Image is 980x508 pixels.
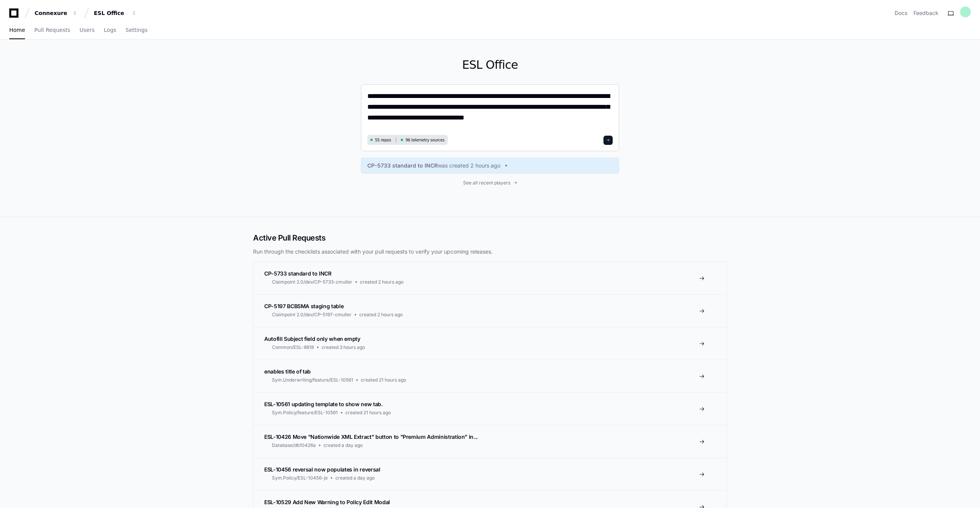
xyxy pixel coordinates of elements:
span: created 21 hours ago [361,377,406,383]
span: CP-5733 standard to INCR [264,270,332,277]
h2: Active Pull Requests [253,232,727,243]
div: Connexure [35,9,68,17]
span: Home [9,28,25,32]
a: ESL-10456 reversal now populates in reversalSym.Policy/ESL-10456-jecreated a day ago [253,458,727,490]
a: Settings [125,22,147,39]
button: Connexure [32,6,81,20]
span: created 3 hours ago [322,344,365,350]
span: CP-5733 standard to INCR [367,162,438,169]
h1: ESL Office [361,58,619,72]
a: CP-5197 BCBSMA staging tableClaimpoint 2.0/dev/CP-5197-cmullercreated 2 hours ago [253,294,727,327]
span: Common/ESL-8818 [272,344,314,350]
span: CP-5197 BCBSMA staging table [264,303,343,309]
span: See all recent players [463,180,510,186]
span: Claimpoint 2.0/dev/CP-5197-cmuller [272,312,352,318]
span: 96 telemetry sources [405,137,444,143]
span: ESL-10529 Add New Warning to Policy Edit Modal [264,499,390,505]
a: CP-5733 standard to INCRwas created 2 hours ago [367,162,613,169]
span: ESL-10456 reversal now populates in reversal [264,466,380,473]
span: Sym.Policy/ESL-10456-je [272,475,328,481]
span: created 2 hours ago [359,312,403,318]
a: See all recent players [361,180,619,186]
a: Autofill Subject field only when emptyCommon/ESL-8818created 3 hours ago [253,327,727,360]
span: ESL-10426 Move "Nationwide XML Extract" button to "Premium Administration" in... [264,433,478,440]
span: Sym.Underwriting/feature/ESL-10561 [272,377,353,383]
span: Users [80,28,95,32]
span: Pull Requests [34,28,70,32]
span: created a day ago [335,475,375,481]
p: Run through the checklists associated with your pull requests to verify your upcoming releases. [253,248,727,256]
span: created 2 hours ago [360,279,403,285]
a: Home [9,22,25,39]
span: Logs [104,28,116,32]
span: created 21 hours ago [345,410,391,416]
span: 55 repos [375,137,391,143]
a: ESL-10426 Move "Nationwide XML Extract" button to "Premium Administration" in...Database/db10426a... [253,425,727,458]
a: Docs [895,9,907,17]
a: Users [80,22,95,39]
a: enables title of tabSym.Underwriting/feature/ESL-10561created 21 hours ago [253,360,727,392]
span: Sym.Policy/feature/ESL-10561 [272,410,338,416]
span: Database/db10426a [272,442,316,448]
span: Settings [125,28,147,32]
span: Autofill Subject field only when empty [264,335,360,342]
span: created a day ago [323,442,363,448]
span: ESL-10561 updating template to show new tab. [264,401,383,407]
button: ESL Office [91,6,140,20]
button: Feedback [913,9,938,17]
a: ESL-10561 updating template to show new tab.Sym.Policy/feature/ESL-10561created 21 hours ago [253,392,727,425]
a: CP-5733 standard to INCRClaimpoint 2.0/dev/CP-5733-cmullercreated 2 hours ago [253,262,727,294]
span: was created 2 hours ago [438,162,500,169]
a: Pull Requests [34,22,70,39]
span: enables title of tab [264,368,311,375]
a: Logs [104,22,116,39]
div: ESL Office [94,9,127,17]
span: Claimpoint 2.0/dev/CP-5733-cmuller [272,279,352,285]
